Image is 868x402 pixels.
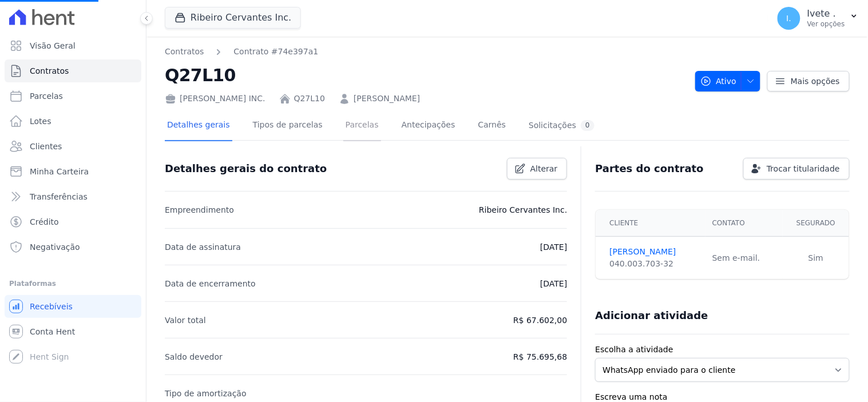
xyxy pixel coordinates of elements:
[609,246,698,258] a: [PERSON_NAME]
[743,158,850,180] a: Trocar titularidade
[30,116,51,127] span: Lotes
[5,110,141,133] a: Lotes
[165,313,206,327] p: Valor total
[706,210,783,237] th: Contato
[787,14,792,22] span: I.
[706,237,783,280] td: Sem e-mail.
[354,93,420,105] a: [PERSON_NAME]
[5,210,141,233] a: Crédito
[513,313,567,327] p: R$ 67.602,00
[791,75,840,87] span: Mais opções
[165,240,241,254] p: Data de assinatura
[783,237,849,280] td: Sim
[5,185,141,208] a: Transferências
[5,160,141,183] a: Minha Carteira
[767,71,850,91] a: Mais opções
[294,93,325,105] a: Q27L10
[30,166,89,177] span: Minha Carteira
[343,111,381,141] a: Parcelas
[165,277,256,290] p: Data de encerramento
[165,111,232,141] a: Detalhes gerais
[595,309,708,323] h3: Adicionar atividade
[595,344,850,356] label: Escolha a atividade
[5,59,141,82] a: Contratos
[165,46,318,58] nav: Breadcrumb
[165,7,301,29] button: Ribeiro Cervantes Inc.
[807,8,845,19] p: Ivete .
[30,141,62,152] span: Clientes
[767,163,840,174] span: Trocar titularidade
[30,216,59,228] span: Crédito
[529,120,594,131] div: Solicitações
[768,2,868,34] button: I. Ivete . Ver opções
[399,111,458,141] a: Antecipações
[5,34,141,57] a: Visão Geral
[540,277,567,290] p: [DATE]
[165,350,223,364] p: Saldo devedor
[30,326,75,337] span: Conta Hent
[5,295,141,318] a: Recebíveis
[165,203,234,217] p: Empreendimento
[165,62,686,88] h2: Q27L10
[165,387,247,400] p: Tipo de amortização
[30,40,76,51] span: Visão Geral
[5,135,141,158] a: Clientes
[165,46,686,58] nav: Breadcrumb
[30,301,73,312] span: Recebíveis
[609,258,698,270] div: 040.003.703-32
[695,71,761,91] button: Ativo
[165,93,265,105] div: [PERSON_NAME] INC.
[5,320,141,343] a: Conta Hent
[30,65,69,77] span: Contratos
[581,120,594,131] div: 0
[700,71,737,91] span: Ativo
[596,210,705,237] th: Cliente
[30,90,63,102] span: Parcelas
[165,162,327,176] h3: Detalhes gerais do contrato
[30,241,80,253] span: Negativação
[513,350,567,364] p: R$ 75.695,68
[595,162,704,176] h3: Partes do contrato
[540,240,567,254] p: [DATE]
[530,163,558,174] span: Alterar
[479,203,567,217] p: Ribeiro Cervantes Inc.
[251,111,325,141] a: Tipos de parcelas
[165,46,204,58] a: Contratos
[233,46,318,58] a: Contrato #74e397a1
[475,111,508,141] a: Carnês
[30,191,88,202] span: Transferências
[807,19,845,29] p: Ver opções
[507,158,568,180] a: Alterar
[783,210,849,237] th: Segurado
[9,277,137,290] div: Plataformas
[5,85,141,108] a: Parcelas
[526,111,597,141] a: Solicitações0
[5,236,141,258] a: Negativação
